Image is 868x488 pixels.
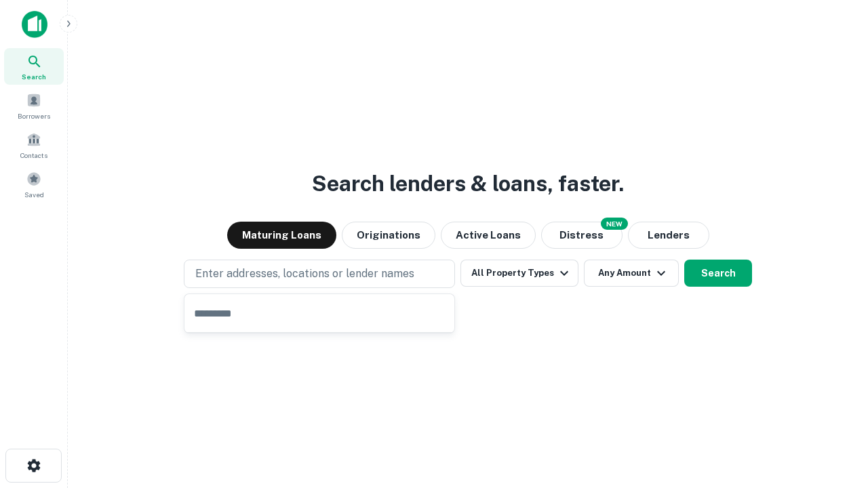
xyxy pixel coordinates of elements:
button: Enter addresses, locations or lender names [184,260,455,288]
button: Search distressed loans with lien and other non-mortgage details. [541,222,623,249]
button: Maturing Loans [227,222,336,249]
span: Borrowers [18,110,50,121]
a: Contacts [4,127,64,163]
span: Contacts [20,150,47,161]
div: NEW [601,218,628,230]
a: Search [4,48,64,85]
button: Search [684,260,752,287]
p: Enter addresses, locations or lender names [195,266,414,282]
a: Saved [4,166,64,203]
button: Any Amount [584,260,679,287]
a: Borrowers [4,87,64,124]
button: Active Loans [441,222,536,249]
button: Lenders [628,222,709,249]
button: All Property Types [460,260,578,287]
span: Search [22,71,46,82]
span: Saved [24,189,44,200]
iframe: Chat Widget [800,380,868,445]
button: Originations [342,222,435,249]
img: capitalize-icon.png [22,11,47,38]
h3: Search lenders & loans, faster. [312,167,624,200]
